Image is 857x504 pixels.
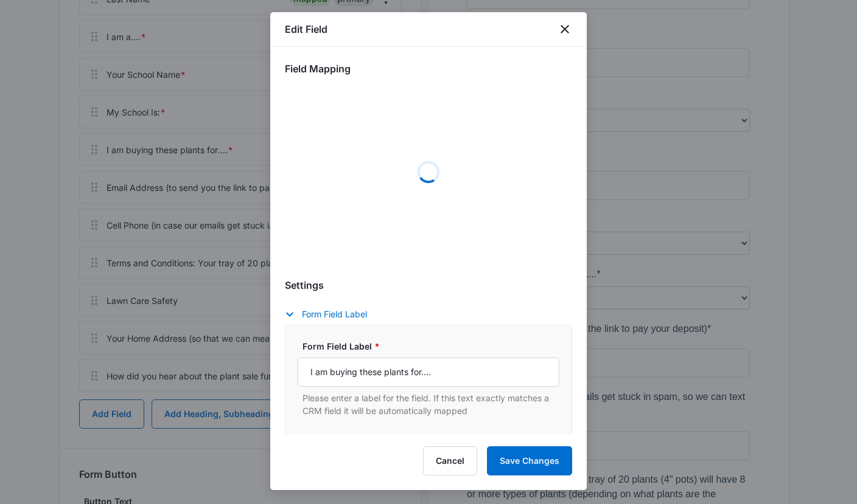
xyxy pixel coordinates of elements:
[285,278,572,292] h3: Settings
[303,340,564,353] label: Form Field Label
[285,61,572,76] h3: Field Mapping
[298,357,559,387] input: Form Field Label
[303,432,564,444] label: Form Field Label Position
[558,22,572,36] button: close
[285,307,379,322] button: Form Field Label
[303,392,559,417] p: Please enter a label for the field. If this text exactly matches a CRM field it will be automatic...
[423,446,477,475] button: Cancel
[285,22,327,36] h1: Edit Field
[487,446,572,475] button: Save Changes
